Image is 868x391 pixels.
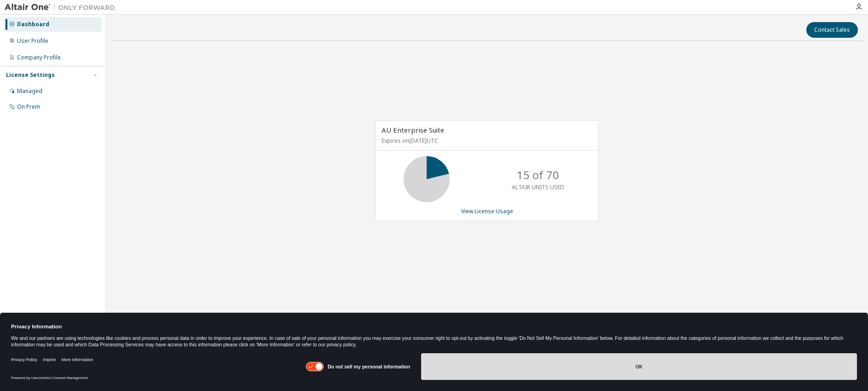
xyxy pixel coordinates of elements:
img: Altair One [5,3,120,12]
div: Company Profile [17,54,61,61]
span: AU Enterprise Suite [382,125,444,134]
a: View License Usage [461,207,513,215]
button: Contact Sales [806,22,858,38]
p: Expires on [DATE] UTC [382,137,590,145]
div: Dashboard [17,21,49,28]
p: ALTAIR UNITS USED [512,183,564,191]
p: 15 of 70 [517,167,559,183]
div: License Settings [6,71,55,79]
div: User Profile [17,37,48,45]
div: On Prem [17,103,40,111]
div: Managed [17,88,42,95]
